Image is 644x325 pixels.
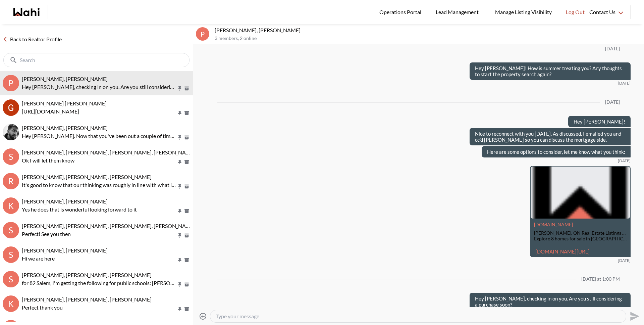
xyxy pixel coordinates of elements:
[177,306,183,312] button: Pin
[581,276,620,282] div: [DATE] at 1:00 PM
[183,184,190,189] button: Archive
[22,296,152,303] span: [PERSON_NAME], [PERSON_NAME], [PERSON_NAME]
[3,124,19,140] img: S
[22,272,152,278] span: [PERSON_NAME], [PERSON_NAME], [PERSON_NAME]
[22,174,152,180] span: [PERSON_NAME], [PERSON_NAME], [PERSON_NAME]
[574,119,625,125] p: Hey [PERSON_NAME]!
[22,107,177,115] p: [URL][DOMAIN_NAME]
[183,257,190,263] button: Archive
[196,27,209,41] div: P
[3,99,19,116] img: G
[22,279,177,287] p: for 82 Salem, I'm getting the following for public schools: [PERSON_NAME][GEOGRAPHIC_DATA] (JK - ...
[177,159,183,165] button: Pin
[535,248,590,254] a: [DOMAIN_NAME][URL]
[183,282,190,287] button: Archive
[22,205,177,214] p: Yes he does that is wonderful looking forward to it
[534,230,627,236] div: [PERSON_NAME], ON Real Estate Listings & Homes for Sale | Wahi
[3,173,19,189] div: R
[618,158,631,164] time: 2025-08-07T20:54:12.536Z
[379,8,424,16] span: Operations Portal
[626,309,641,324] button: Send
[3,99,19,116] div: Grace Li, Michelle
[183,306,190,312] button: Archive
[22,76,108,82] span: [PERSON_NAME], [PERSON_NAME]
[20,57,174,63] input: Search
[215,27,641,34] p: [PERSON_NAME], [PERSON_NAME]
[183,233,190,238] button: Archive
[22,254,177,263] p: Hi we are here
[618,258,631,263] time: 2025-08-07T20:54:21.869Z
[13,8,40,16] a: Wahi homepage
[605,46,620,52] div: [DATE]
[618,81,631,86] time: 2025-08-03T16:54:30.121Z
[3,197,19,214] div: K
[22,132,177,140] p: Hey [PERSON_NAME]. Now that you've been out a couple of times to view some properties I wanted to...
[22,230,177,238] p: Perfect! See you then
[22,304,177,312] p: Perfect thank you
[3,124,19,140] div: Sourav Singh, Michelle
[183,135,190,140] button: Archive
[534,236,627,242] div: Explore 8 homes for sale in [GEOGRAPHIC_DATA] and get up to $10,000 cashback on your next home! F...
[22,149,196,155] span: [PERSON_NAME], [PERSON_NAME], [PERSON_NAME], [PERSON_NAME]
[177,184,183,189] button: Pin
[22,181,177,189] p: It's good to know that our thinking was roughly in line with what it sold for.
[177,233,183,238] button: Pin
[177,282,183,287] button: Pin
[475,65,625,77] p: Hey [PERSON_NAME]! How is summer treating you? Any thoughts to start the property search again?
[22,198,108,204] span: [PERSON_NAME], [PERSON_NAME]
[3,222,19,238] div: S
[436,8,481,16] span: Lead Management
[3,75,19,91] div: P
[22,83,177,91] p: Hey [PERSON_NAME], checking in on you. Are you still considering a purchase soon?
[183,208,190,214] button: Archive
[3,148,19,165] div: S
[566,8,585,16] span: Log Out
[534,222,573,227] a: Attachment
[475,295,625,308] p: Hey [PERSON_NAME], checking in on you. Are you still considering a purchase soon?
[22,100,107,106] span: [PERSON_NAME] [PERSON_NAME]
[177,86,183,91] button: Pin
[487,149,625,155] p: Here are some options to consider, let me know what you think:
[215,36,641,41] p: 3 members , 2 online
[22,223,196,229] span: [PERSON_NAME], [PERSON_NAME], [PERSON_NAME], [PERSON_NAME]
[177,208,183,214] button: Pin
[183,86,190,91] button: Archive
[3,295,19,312] div: K
[3,246,19,263] div: S
[475,131,625,143] p: Nice to reconnect with you [DATE]. As discussed, I emailed you and cc'd [PERSON_NAME] so you can ...
[3,271,19,287] div: S
[177,110,183,116] button: Pin
[605,99,620,105] div: [DATE]
[216,313,621,320] textarea: Type your message
[177,135,183,140] button: Pin
[183,159,190,165] button: Archive
[493,8,554,16] span: Manage Listing Visibility
[22,156,177,165] p: Ok I will let them know
[177,257,183,263] button: Pin
[531,167,630,219] img: Pickering, ON Real Estate Listings & Homes for Sale | Wahi
[22,125,108,131] span: [PERSON_NAME], [PERSON_NAME]
[183,110,190,116] button: Archive
[22,247,108,253] span: [PERSON_NAME], [PERSON_NAME]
